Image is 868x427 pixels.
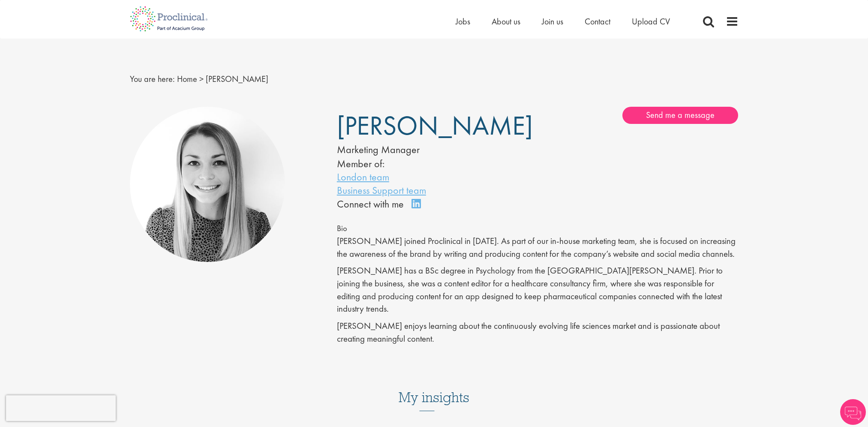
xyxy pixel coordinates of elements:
a: Join us [542,16,563,27]
a: breadcrumb link [177,73,197,84]
p: [PERSON_NAME] enjoys learning about the continuously evolving life sciences market and is passion... [337,320,739,345]
span: Bio [337,223,347,234]
a: Jobs [456,16,470,27]
a: London team [337,170,389,183]
span: You are here: [130,73,175,84]
div: Marketing Manager [337,142,512,157]
a: Business Support team [337,183,426,197]
a: Send me a message [622,107,738,124]
p: [PERSON_NAME] joined Proclinical in [DATE]. As part of our in-house marketing team, she is focuse... [337,235,739,260]
a: Contact [585,16,610,27]
a: About us [492,16,520,27]
span: > [199,73,204,84]
img: Chatbot [840,399,866,425]
a: Upload CV [632,16,670,27]
label: Member of: [337,157,384,170]
img: Hannah Burke [130,107,285,262]
span: [PERSON_NAME] [206,73,268,84]
iframe: reCAPTCHA [6,395,116,421]
span: [PERSON_NAME] [337,108,533,143]
h3: My insights [399,375,469,420]
p: [PERSON_NAME] has a BSc degree in Psychology from the [GEOGRAPHIC_DATA][PERSON_NAME]. Prior to jo... [337,265,739,316]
